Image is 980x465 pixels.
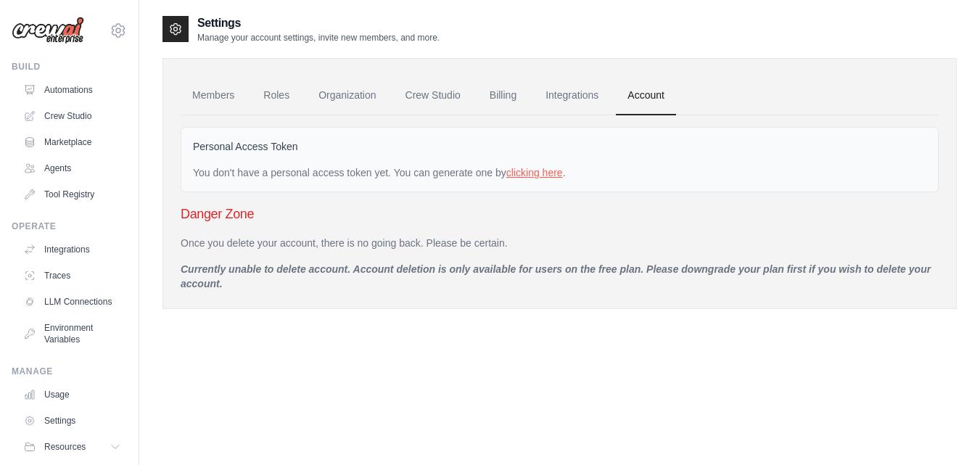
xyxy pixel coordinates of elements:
a: Usage [17,383,127,406]
span: Resources [44,441,86,453]
h3: Danger Zone [181,204,939,224]
a: Account [616,76,676,115]
a: Roles [252,76,301,115]
div: You don't have a personal access token yet. You can generate one by . [193,165,926,180]
div: Operate [12,221,127,232]
a: Traces [17,264,127,287]
p: Currently unable to delete account. Account deletion is only available for users on the free plan... [181,262,939,291]
button: Resources [17,435,127,458]
a: Billing [478,76,528,115]
a: clicking here [506,167,563,178]
label: Personal Access Token [193,139,298,154]
a: Crew Studio [17,104,127,128]
a: Marketplace [17,131,127,154]
a: Crew Studio [394,76,472,115]
h2: Settings [197,15,440,32]
p: Once you delete your account, there is no going back. Please be certain. [181,236,939,250]
p: Manage your account settings, invite new members, and more. [197,32,440,44]
a: Settings [17,409,127,432]
a: Members [181,76,246,115]
div: Manage [12,366,127,377]
div: Build [12,61,127,73]
a: Organization [307,76,387,115]
a: Environment Variables [17,316,127,351]
img: Logo [12,17,84,44]
a: LLM Connections [17,290,127,313]
a: Automations [17,78,127,102]
a: Integrations [534,76,610,115]
a: Agents [17,157,127,180]
a: Integrations [17,238,127,261]
a: Tool Registry [17,183,127,206]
